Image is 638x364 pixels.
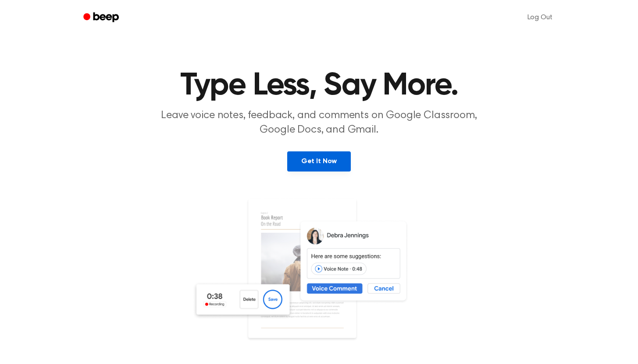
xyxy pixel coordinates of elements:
[77,9,127,26] a: Beep
[151,108,488,137] p: Leave voice notes, feedback, and comments on Google Classroom, Google Docs, and Gmail.
[519,7,561,28] a: Log Out
[287,151,351,171] a: Get It Now
[95,70,544,101] h1: Type Less, Say More.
